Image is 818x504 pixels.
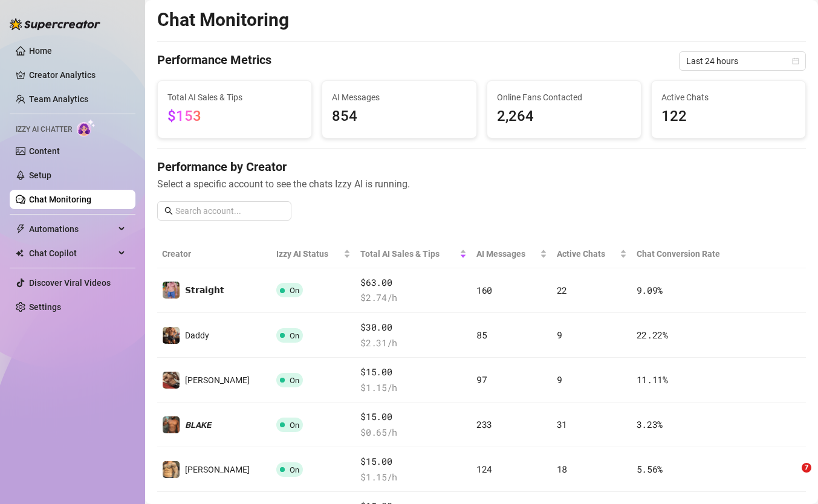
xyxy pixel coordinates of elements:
[802,463,811,473] span: 7
[175,204,284,218] input: Search account...
[360,247,457,260] span: Total AI Sales & Tips
[661,105,796,128] span: 122
[164,207,173,215] span: search
[29,65,126,85] a: Creator Analytics
[476,418,492,430] span: 233
[476,463,492,475] span: 124
[792,57,799,65] span: calendar
[497,91,631,104] span: Online Fans Contacted
[557,329,562,341] span: 9
[290,421,299,430] span: On
[290,376,299,385] span: On
[476,329,487,341] span: 85
[290,465,299,474] span: On
[157,158,806,175] h4: Performance by Creator
[185,465,250,474] span: [PERSON_NAME]
[637,418,663,430] span: 3.23 %
[360,470,467,485] span: $ 1.15 /h
[163,372,180,389] img: Dylan
[290,286,299,295] span: On
[355,240,472,268] th: Total AI Sales & Tips
[29,219,115,239] span: Automations
[167,108,201,124] span: $153
[290,331,299,340] span: On
[29,146,60,156] a: Content
[16,224,25,234] span: thunderbolt
[276,247,341,260] span: Izzy AI Status
[360,365,467,380] span: $15.00
[163,327,180,344] img: Daddy
[637,284,663,296] span: 9.09 %
[632,240,741,268] th: Chat Conversion Rate
[686,52,799,70] span: Last 24 hours
[476,373,487,386] span: 97
[476,247,537,260] span: AI Messages
[332,105,466,128] span: 854
[167,91,302,104] span: Total AI Sales & Tips
[476,284,492,296] span: 160
[163,416,180,433] img: 𝘽𝙇𝘼𝙆𝙀
[163,461,180,478] img: 𝙅𝙊𝙀
[29,46,52,56] a: Home
[497,105,631,128] span: 2,264
[637,463,663,475] span: 5.56 %
[29,302,61,312] a: Settings
[661,91,796,104] span: Active Chats
[360,336,467,351] span: $ 2.31 /h
[360,381,467,395] span: $ 1.15 /h
[77,119,96,137] img: AI Chatter
[29,94,88,104] a: Team Analytics
[29,278,111,288] a: Discover Viral Videos
[185,420,212,430] span: 𝘽𝙇𝘼𝙆𝙀
[185,285,224,295] span: 𝗦𝘁𝗿𝗮𝗶𝗴𝗵𝘁
[163,282,180,299] img: 𝗦𝘁𝗿𝗮𝗶𝗴𝗵𝘁
[360,410,467,424] span: $15.00
[157,51,271,71] h4: Performance Metrics
[637,373,668,386] span: 11.11 %
[360,291,467,305] span: $ 2.74 /h
[360,425,467,440] span: $ 0.65 /h
[16,249,24,257] img: Chat Copilot
[637,329,668,341] span: 22.22 %
[360,276,467,290] span: $63.00
[157,240,271,268] th: Creator
[557,418,567,430] span: 31
[29,244,115,263] span: Chat Copilot
[271,240,355,268] th: Izzy AI Status
[332,91,466,104] span: AI Messages
[10,18,100,30] img: logo-BBDzfeDw.svg
[777,463,806,492] iframe: Intercom live chat
[557,247,617,260] span: Active Chats
[552,240,632,268] th: Active Chats
[360,320,467,335] span: $30.00
[157,8,289,31] h2: Chat Monitoring
[29,170,51,180] a: Setup
[185,331,209,340] span: Daddy
[360,454,467,469] span: $15.00
[557,463,567,475] span: 18
[157,176,806,192] span: Select a specific account to see the chats Izzy AI is running.
[185,375,250,385] span: [PERSON_NAME]
[16,124,72,135] span: Izzy AI Chatter
[557,284,567,296] span: 22
[29,195,91,204] a: Chat Monitoring
[472,240,552,268] th: AI Messages
[557,373,562,386] span: 9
